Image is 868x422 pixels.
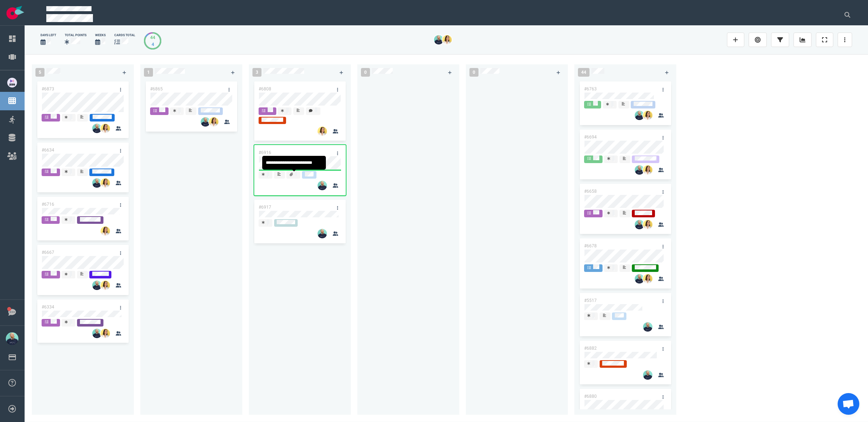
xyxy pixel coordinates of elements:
[150,34,155,41] div: 44
[252,68,261,77] span: 3
[318,127,327,136] img: 26
[584,243,597,248] a: #6678
[201,117,210,127] img: 26
[101,281,110,290] img: 26
[101,124,110,133] img: 26
[643,322,652,332] img: 26
[42,148,54,153] a: #6634
[318,181,327,190] img: 26
[101,329,110,338] img: 26
[114,33,135,38] div: cards total
[209,117,218,127] img: 26
[259,86,271,91] a: #6808
[643,165,652,175] img: 26
[101,178,110,188] img: 26
[643,220,652,229] img: 26
[643,274,652,284] img: 26
[434,35,443,44] img: 26
[635,274,644,284] img: 26
[65,33,86,38] div: Total Points
[442,35,452,44] img: 26
[635,165,644,175] img: 26
[584,394,597,399] a: #6880
[92,329,102,338] img: 26
[42,202,54,207] a: #6716
[584,346,597,351] a: #6882
[584,189,597,194] a: #6658
[92,281,102,290] img: 26
[643,111,652,120] img: 26
[41,33,56,38] div: days left
[35,68,44,77] span: 5
[92,178,102,188] img: 26
[318,229,327,238] img: 26
[259,150,271,155] a: #6916
[42,86,54,91] a: #6873
[150,41,155,48] div: 4
[584,86,597,91] a: #6763
[635,111,644,120] img: 26
[578,68,590,77] span: 44
[584,298,597,303] a: #5517
[42,250,54,255] a: #6667
[259,205,271,210] a: #6917
[643,370,652,380] img: 26
[150,86,163,91] a: #6865
[635,220,644,229] img: 26
[584,135,597,140] a: #6694
[101,226,110,236] img: 26
[144,68,153,77] span: 1
[95,33,106,38] div: Weeks
[838,393,859,415] div: Ouvrir le chat
[92,124,102,133] img: 26
[469,68,478,77] span: 0
[361,68,370,77] span: 0
[42,304,54,310] a: #6334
